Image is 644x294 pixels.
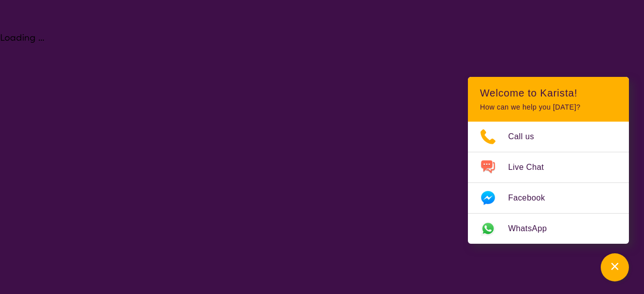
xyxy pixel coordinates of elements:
[468,77,629,244] div: Channel Menu
[601,253,629,281] button: Channel Menu
[508,221,559,236] span: WhatsApp
[468,214,629,244] a: Web link opens in a new tab.
[480,87,617,99] h2: Welcome to Karista!
[508,160,556,175] span: Live Chat
[508,129,546,144] span: Call us
[468,122,629,244] ul: Choose channel
[508,190,557,206] span: Facebook
[480,103,617,112] p: How can we help you [DATE]?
